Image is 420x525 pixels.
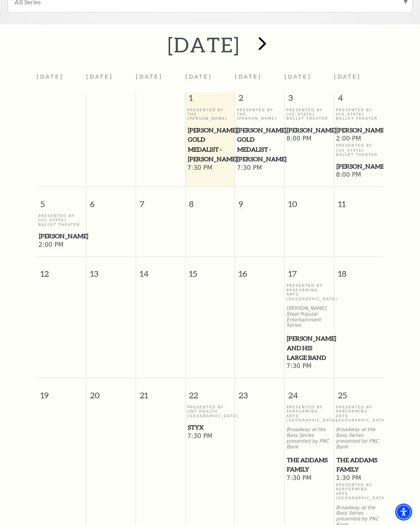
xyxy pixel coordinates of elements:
span: 9 [235,187,284,213]
span: 5 [37,187,86,213]
span: 3 [284,92,334,107]
p: Presented By [US_STATE] Ballet Theater [336,143,382,156]
span: 17 [284,257,334,283]
span: [DATE] [235,74,262,80]
a: The Addams Family [286,455,332,474]
span: 18 [334,257,383,283]
span: 19 [37,378,86,405]
span: Styx [187,422,232,432]
span: 8 [186,187,235,213]
span: 14 [136,257,185,283]
span: [DATE] [334,74,361,80]
span: [PERSON_NAME] [336,161,381,171]
span: 7:30 PM [187,432,233,440]
span: 7:30 PM [286,362,332,370]
span: 22 [186,378,235,405]
p: Presented By [US_STATE] Ballet Theater [38,213,84,226]
span: 2 [235,92,284,107]
a: Cliburn Gold Medalist - Aristo Sham [187,125,233,164]
span: 2:00 PM [336,135,382,143]
span: [DATE] [185,74,212,80]
span: [PERSON_NAME] [39,231,84,241]
p: Presented By [US_STATE] Ballet Theater [336,108,382,121]
span: 20 [86,378,136,405]
a: Styx [187,422,233,432]
a: Peter Pan [286,125,332,135]
span: 12 [37,257,86,283]
button: next [247,31,275,59]
div: Accessibility Menu [395,503,412,520]
th: [DATE] [136,69,185,92]
span: 7:30 PM [237,164,282,172]
span: 21 [136,378,185,405]
span: [PERSON_NAME] Gold Medalist - [PERSON_NAME] [187,125,232,164]
span: 7 [136,187,185,213]
p: Presented By UNT Health [GEOGRAPHIC_DATA] [187,405,233,418]
a: Peter Pan [336,125,382,135]
p: Presented By The [PERSON_NAME] [187,108,233,121]
p: Presented By Performing Arts [GEOGRAPHIC_DATA] [336,482,382,500]
p: Broadway at the Bass Series presented by PNC Bank [286,426,332,449]
h2: [DATE] [167,32,240,57]
span: 23 [235,378,284,405]
p: Broadway at the Bass Series presented by PNC Bank [336,426,382,449]
span: [PERSON_NAME] and his Large Band [287,333,331,362]
span: 11 [334,187,383,213]
p: Presented By Performing Arts [GEOGRAPHIC_DATA] [286,283,332,301]
a: Peter Pan [336,161,382,171]
span: 1 [186,92,235,107]
span: The Addams Family [336,455,381,474]
span: 1:30 PM [336,474,382,482]
a: Peter Pan [38,231,84,241]
span: [PERSON_NAME] Gold Medalist - [PERSON_NAME] [237,125,282,164]
span: 7:30 PM [187,164,233,172]
span: 16 [235,257,284,283]
span: 8:00 PM [286,135,332,143]
a: Lyle Lovett and his Large Band [286,333,332,362]
p: Presented By Performing Arts [GEOGRAPHIC_DATA] [286,405,332,422]
p: [PERSON_NAME] Steel Popular Entertainment Series [286,305,332,328]
p: Presented By The [PERSON_NAME] [237,108,282,121]
span: 8:00 PM [336,171,382,179]
span: 25 [334,378,383,405]
span: [PERSON_NAME] [287,125,331,135]
span: 10 [284,187,334,213]
p: Presented By Performing Arts [GEOGRAPHIC_DATA] [336,405,382,422]
span: 24 [284,378,334,405]
span: 2:00 PM [38,241,84,249]
span: 4 [334,92,383,107]
span: 6 [86,187,136,213]
th: [DATE] [37,69,86,92]
p: Presented By [US_STATE] Ballet Theater [286,108,332,121]
th: [DATE] [86,69,136,92]
a: Cliburn Gold Medalist - Aristo Sham [237,125,282,164]
span: [PERSON_NAME] [336,125,381,135]
a: The Addams Family [336,455,382,474]
span: 13 [86,257,136,283]
span: [DATE] [284,74,311,80]
span: 15 [186,257,235,283]
span: 7:30 PM [286,474,332,482]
